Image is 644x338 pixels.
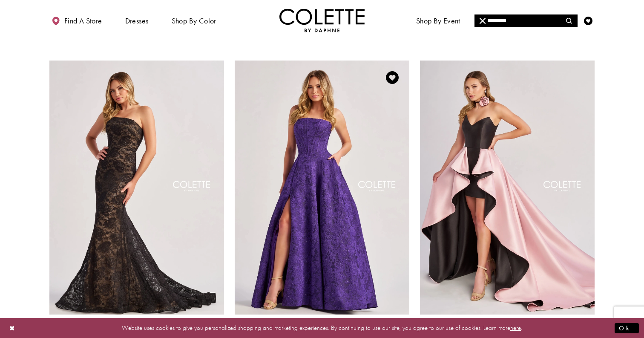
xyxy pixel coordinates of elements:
a: Visit Home Page [279,9,365,32]
button: Close Dialog [5,321,20,335]
img: Colette by Daphne [279,9,365,32]
span: Shop By Event [416,17,460,25]
div: Search form [474,14,578,27]
a: Visit Colette by Daphne Style No. CL8670 Page [49,61,224,315]
button: Close Search [474,14,491,27]
span: Dresses [125,17,149,25]
a: here [510,324,521,332]
a: Toggle search [563,9,576,32]
button: Submit Search [561,14,577,27]
a: Meet the designer [481,9,544,32]
span: Shop By Event [414,9,463,32]
a: Check Wishlist [582,9,595,32]
span: Shop by color [172,17,216,25]
span: Find a store [64,17,102,25]
span: Shop by color [170,9,218,32]
a: Add to Wishlist [383,69,401,87]
button: Submit Dialog [615,323,639,333]
span: Dresses [123,9,151,32]
a: Visit Colette by Daphne Style No. CL8695 Page [420,61,595,315]
input: Search [474,14,577,27]
p: Website uses cookies to give you personalized shopping and marketing experiences. By continuing t... [61,322,583,334]
a: Visit Colette by Daphne Style No. CL8675 Page [235,61,409,315]
a: Find a store [49,9,104,32]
